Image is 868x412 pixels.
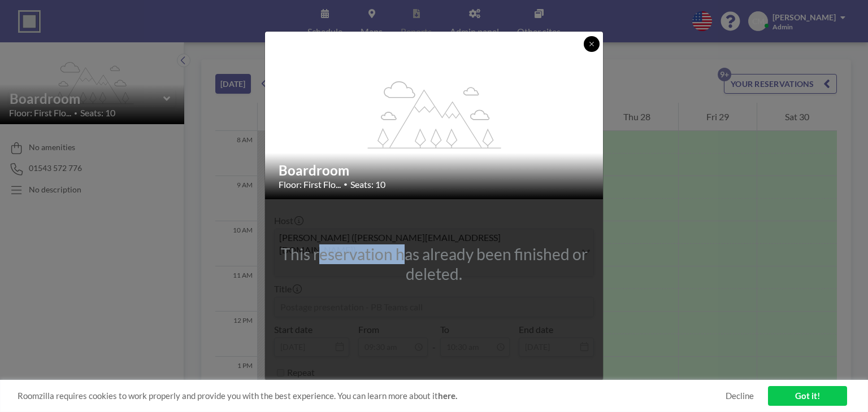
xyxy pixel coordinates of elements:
[768,386,847,406] a: Got it!
[18,391,726,401] span: Roomzilla requires cookies to work properly and provide you with the best experience. You can lea...
[344,180,348,189] span: •
[368,81,501,148] g: flex-grow: 1.2;
[279,162,591,179] h2: Boardroom
[279,179,341,190] span: Floor: First Flo...
[438,391,457,401] a: here.
[350,179,385,190] span: Seats: 10
[265,244,603,284] div: This reservation has already been finished or deleted.
[726,391,754,401] a: Decline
